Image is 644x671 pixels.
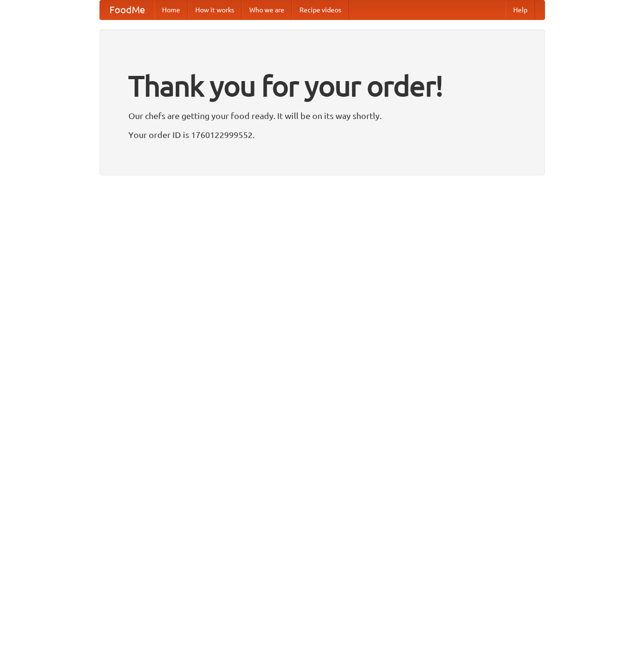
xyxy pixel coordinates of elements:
a: Help [506,0,535,19]
p: Our chefs are getting your food ready. It will be on its way shortly. [128,109,516,123]
h1: Thank you for your order! [128,63,516,109]
a: How it works [188,0,242,19]
p: Your order ID is 1760122999552. [128,128,516,142]
a: FoodMe [100,0,154,19]
a: Recipe videos [292,0,349,19]
a: Home [154,0,188,19]
a: Who we are [242,0,292,19]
